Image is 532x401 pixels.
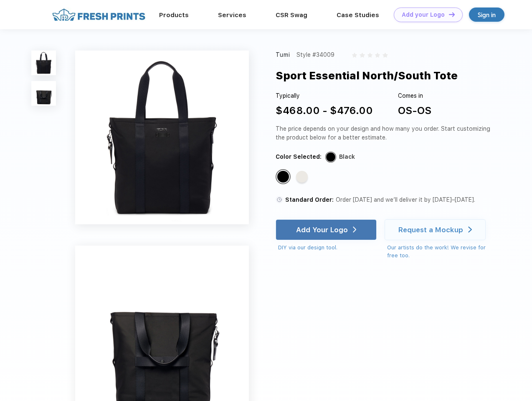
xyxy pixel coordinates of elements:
[276,51,291,59] div: Tumi
[398,103,431,118] div: OS-OS
[277,171,289,183] div: Black
[383,53,388,58] img: gray_star.svg
[367,53,372,58] img: gray_star.svg
[159,11,189,19] a: Products
[276,196,283,203] img: standard order
[469,8,504,22] a: Sign in
[50,8,148,22] img: fo%20logo%202.webp
[296,226,348,234] div: Add Your Logo
[353,226,357,233] img: white arrow
[468,226,472,233] img: white arrow
[336,196,475,203] span: Order [DATE] and we’ll deliver it by [DATE]–[DATE].
[360,53,365,58] img: gray_star.svg
[398,226,463,234] div: Request a Mockup
[276,68,458,84] div: Sport Essential North/South Tote
[75,51,249,224] img: func=resize&h=640
[478,10,496,20] div: Sign in
[276,91,373,100] div: Typically
[375,53,380,58] img: gray_star.svg
[276,152,322,161] div: Color Selected:
[449,12,455,17] img: DT
[387,244,494,260] div: Our artists do the work! We revise for free too.
[352,53,357,58] img: gray_star.svg
[276,103,373,118] div: $468.00 - $476.00
[296,171,308,183] div: Off White Tan
[31,81,56,106] img: func=resize&h=100
[398,91,431,100] div: Comes in
[339,152,355,161] div: Black
[402,11,445,18] div: Add your Logo
[31,51,56,75] img: func=resize&h=100
[296,51,334,59] div: Style #34009
[276,124,494,142] div: The price depends on your design and how many you order. Start customizing the product below for ...
[285,196,334,203] span: Standard Order:
[278,244,377,252] div: DIY via our design tool.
